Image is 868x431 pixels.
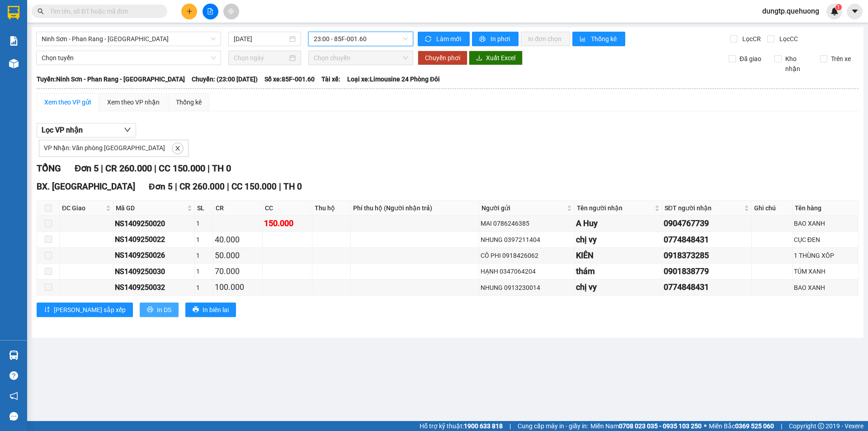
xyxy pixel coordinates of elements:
[351,201,479,216] th: Phí thu hộ (Người nhận trả)
[196,235,212,245] div: 1
[195,201,213,216] th: SL
[283,181,302,192] span: TH 0
[847,4,863,19] button: caret-down
[234,34,288,44] input: 14/09/2025
[830,7,839,15] img: icon-new-feature
[264,74,315,84] span: Số xe: 85F-001.60
[576,265,660,278] div: thám
[38,8,44,14] span: search
[149,181,173,192] span: Đơn 5
[794,235,857,245] div: CỤC ĐEN
[782,54,813,74] span: Kho nhận
[420,421,503,431] span: Hỗ trợ kỹ thuật:
[662,248,752,264] td: 0918373285
[664,217,750,230] div: 0904767739
[662,216,752,232] td: 0904767739
[186,8,193,14] span: plus
[185,303,236,317] button: printerIn biên lai
[42,51,216,65] span: Chọn tuyến
[147,306,153,313] span: printer
[223,4,239,19] button: aim
[9,350,19,360] img: warehouse-icon
[619,422,702,430] strong: 0708 023 035 - 0935 103 250
[179,181,225,192] span: CR 260.000
[62,203,104,213] span: ĐC Giao
[575,216,662,232] td: A Huy
[481,235,573,245] div: NHUNG 0397211404
[436,34,462,44] span: Làm mới
[481,266,573,276] div: HẠNH 0347064204
[425,36,433,43] span: sync
[113,232,195,248] td: NS1409250022
[208,163,210,174] span: |
[9,371,18,380] span: question-circle
[575,279,662,295] td: chị vy
[234,53,288,63] input: Chọn ngày
[215,265,261,278] div: 70.000
[662,232,752,248] td: 0774848431
[481,203,566,213] span: Người gửi
[42,32,216,46] span: Ninh Sơn - Phan Rang - Miền Tây
[37,181,135,192] span: BX. [GEOGRAPHIC_DATA]
[37,163,61,174] span: TỔNG
[215,233,261,246] div: 40.000
[228,8,234,14] span: aim
[154,163,156,174] span: |
[113,279,195,295] td: NS1409250032
[231,181,277,192] span: CC 150.000
[576,281,660,294] div: chị vy
[793,201,859,216] th: Tên hàng
[835,4,842,10] sup: 1
[575,248,662,264] td: KIÊN
[8,6,19,19] img: logo-vxr
[664,233,750,246] div: 0774848431
[105,163,152,174] span: CR 260.000
[44,306,50,313] span: sort-ascending
[794,266,857,276] div: TÚM XANH
[794,218,857,228] div: BAO XANH
[576,249,660,262] div: KIÊN
[469,51,523,65] button: downloadXuất Excel
[54,305,126,315] span: [PERSON_NAME] sắp xếp
[42,124,83,136] span: Lọc VP nhận
[321,74,340,84] span: Tài xế:
[739,34,762,44] span: Lọc CR
[140,303,179,317] button: printerIn DS
[115,266,193,277] div: NS1409250030
[665,203,742,213] span: SĐT người nhận
[479,36,487,43] span: printer
[207,8,213,14] span: file-add
[704,424,707,428] span: ⚪️
[196,218,212,228] div: 1
[776,34,799,44] span: Lọc CC
[851,7,859,15] span: caret-down
[794,283,857,293] div: BAO XANH
[312,201,351,216] th: Thu hộ
[212,163,231,174] span: TH 0
[113,248,195,264] td: NS1409250026
[37,123,136,137] button: Lọc VP nhận
[115,218,193,229] div: NS1409250020
[173,145,183,152] span: close
[264,217,311,230] div: 150.000
[576,233,660,246] div: chị vy
[464,422,503,430] strong: 1900 633 818
[113,264,195,279] td: NS1409250030
[709,421,774,431] span: Miền Bắc
[572,32,625,46] button: bar-chartThống kê
[481,283,573,293] div: NHUNG 0913230014
[107,97,160,107] div: Xem theo VP nhận
[175,181,177,192] span: |
[75,163,99,174] span: Đơn 5
[196,283,212,293] div: 1
[227,181,229,192] span: |
[794,251,857,260] div: 1 THÙNG XÔP
[577,203,652,213] span: Tên người nhận
[664,249,750,262] div: 0918373285
[279,181,281,192] span: |
[591,34,618,44] span: Thống kê
[752,201,793,216] th: Ghi chú
[575,232,662,248] td: chị vy
[735,422,774,430] strong: 0369 525 060
[755,5,826,17] span: dungtp.quehuong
